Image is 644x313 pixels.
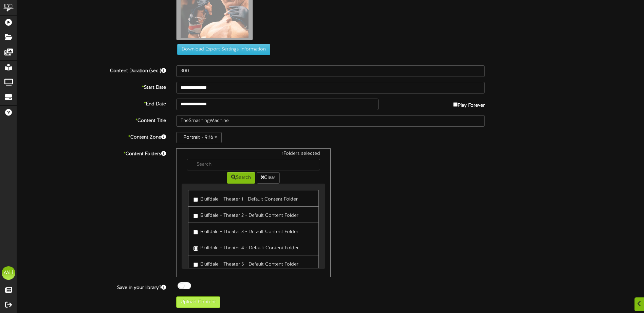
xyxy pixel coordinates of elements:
label: Bluffdale - Theater 1 - Default Content Folder [194,194,298,203]
button: Download Export Settings Information [177,44,270,55]
button: Clear [257,172,280,184]
input: Bluffdale - Theater 4 - Default Content Folder [194,246,198,251]
button: Upload Content [176,296,220,308]
input: Title of this Content [176,115,485,127]
input: Bluffdale - Theater 1 - Default Content Folder [194,197,198,202]
a: Download Export Settings Information [174,47,270,52]
button: Search [227,172,255,184]
label: Content Duration (sec.) [12,65,171,75]
div: 1 Folders selected [182,150,325,159]
label: Bluffdale - Theater 3 - Default Content Folder [194,226,298,235]
label: Bluffdale - Theater 4 - Default Content Folder [194,243,299,252]
input: Bluffdale - Theater 2 - Default Content Folder [194,214,198,218]
label: Content Zone [12,132,171,141]
label: Bluffdale - Theater 2 - Default Content Folder [194,210,298,219]
label: End Date [12,99,171,108]
label: Content Title [12,115,171,124]
div: MH [2,266,15,280]
input: Bluffdale - Theater 5 - Default Content Folder [194,263,198,267]
input: Play Forever [453,102,458,107]
label: Save in your library? [12,282,171,291]
input: Bluffdale - Theater 3 - Default Content Folder [194,230,198,234]
label: Play Forever [453,99,485,109]
label: Start Date [12,82,171,91]
button: Portrait - 9:16 [176,132,222,143]
label: Bluffdale - Theater 5 - Default Content Folder [194,259,298,268]
label: Content Folders [12,148,171,158]
input: -- Search -- [187,159,320,170]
